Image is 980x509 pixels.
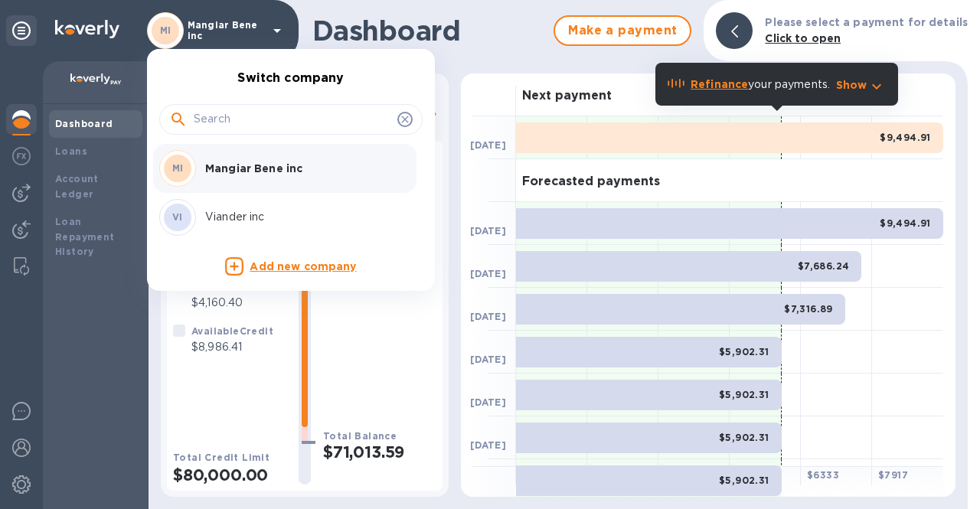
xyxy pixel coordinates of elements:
p: Viander inc [205,209,398,225]
b: MI [172,162,184,174]
input: Search [194,108,391,131]
p: Add new company [250,259,356,276]
b: VI [172,211,183,223]
p: Mangiar Bene inc [205,161,398,176]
